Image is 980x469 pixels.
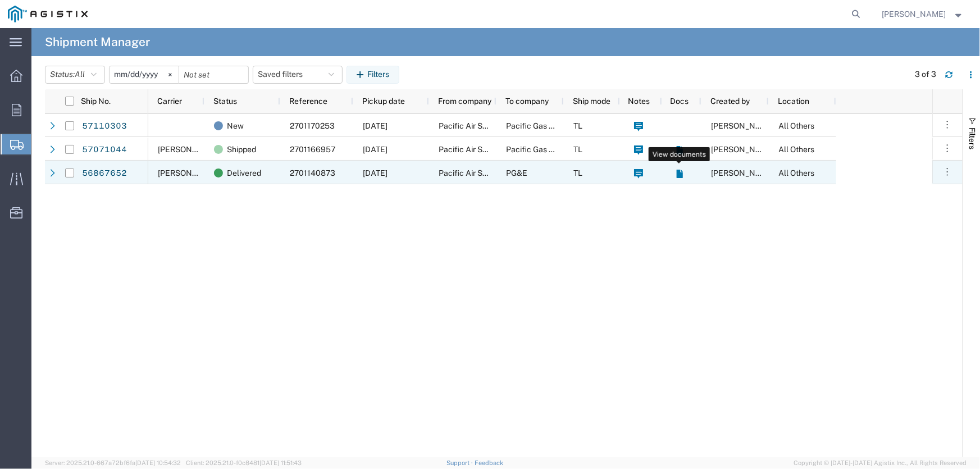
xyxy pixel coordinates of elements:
[778,121,814,130] span: All Others
[289,97,327,106] span: Reference
[475,459,503,466] a: Feedback
[227,138,256,161] span: Shipped
[794,458,967,468] span: Copyright © [DATE]-[DATE] Agistix Inc., All Rights Reserved
[439,121,521,130] span: Pacific Air Switch Corp
[81,97,111,106] span: Ship No.
[573,121,582,130] span: TL
[506,121,584,130] span: Pacific Gas & Electric
[8,6,88,22] img: logo
[778,169,814,177] span: All Others
[710,97,750,106] span: Created by
[227,114,244,138] span: New
[446,459,475,466] a: Support
[363,121,388,130] span: 10/13/2025
[778,145,814,154] span: All Others
[882,8,946,20] span: Guillermina Leos
[45,66,105,84] button: Status:All
[438,97,491,106] span: From company
[290,121,335,130] span: 2701170253
[778,97,809,106] span: Location
[362,97,405,106] span: Pickup date
[347,66,399,84] button: Filters
[135,459,181,466] span: [DATE] 10:54:32
[363,169,388,177] span: 09/19/2025
[259,459,302,466] span: [DATE] 11:51:43
[363,145,388,154] span: 10/09/2025
[506,169,527,177] span: PG&E
[45,28,150,56] h4: Shipment Manager
[110,66,179,83] input: Not set
[628,97,650,106] span: Notes
[505,97,549,106] span: To company
[573,145,582,154] span: TL
[81,140,127,158] a: 57071044
[711,169,775,177] span: Guillermina Leos
[179,66,248,83] input: Not set
[253,66,343,84] button: Saved filters
[213,97,237,106] span: Status
[186,459,302,466] span: Client: 2025.21.0-f0c8481
[439,145,521,154] span: Pacific Air Switch Corp
[573,97,610,106] span: Ship mode
[439,169,521,177] span: Pacific Air Switch Corp
[81,164,127,182] a: 56867652
[573,169,582,177] span: TL
[506,145,584,154] span: Pacific Gas & Electric
[290,169,335,177] span: 2701140873
[75,70,85,79] span: All
[158,145,222,154] span: C.H. Robinson
[290,145,335,154] span: 2701166957
[157,97,182,106] span: Carrier
[45,459,181,466] span: Server: 2025.21.0-667a72bf6fa
[711,145,775,154] span: Guillermina Leos
[81,117,127,135] a: 57110303
[882,7,965,21] button: [PERSON_NAME]
[968,128,977,149] span: Filters
[711,121,775,130] span: Guillermina Leos
[158,169,222,177] span: C.H. Robinson
[227,161,261,185] span: Delivered
[671,97,689,106] span: Docs
[915,69,936,80] div: 3 of 3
